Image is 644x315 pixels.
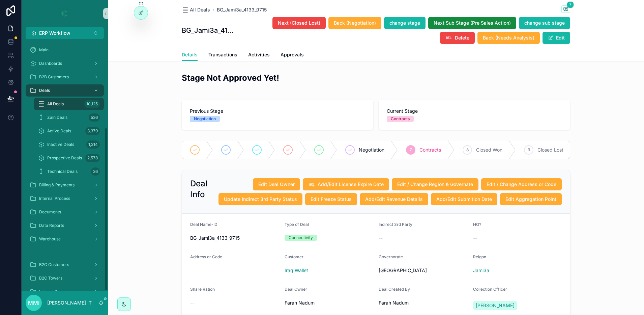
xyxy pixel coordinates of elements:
button: Add/Edit Submition Date [431,193,497,205]
div: scrollable content [22,39,108,291]
span: Data Reports [39,223,64,228]
span: Edit / Change Region & Governate [397,181,473,188]
span: change sub stage [524,20,565,26]
span: Main [39,47,49,53]
span: ERP Workflow [39,30,70,36]
span: 8 [466,147,469,153]
span: Active Deals [47,128,71,134]
div: 3,379 [85,127,100,135]
span: Edit / Change Address or Code [487,181,556,188]
span: Share Ration [190,287,215,292]
button: Back (Needs Analysis) [477,32,540,44]
a: Dashboards [26,57,104,70]
button: Add/Edit Revenue Details [360,193,428,205]
button: Edit / Change Region & Governate [392,178,478,190]
span: Technical Deals [47,169,78,174]
span: BG_Jami3a_4133_9715 [190,235,279,241]
span: Iraq Wallet [285,267,308,274]
span: Indirect 3rd Party [379,222,412,227]
a: Data Reports [26,219,104,232]
span: Approvals [281,51,304,58]
button: Edit [543,32,570,44]
span: Reigon [473,254,486,259]
span: Previous Stage [190,108,365,114]
span: -- [473,235,477,241]
a: Jami3a [473,267,489,274]
a: Activities [248,49,270,62]
div: 2,578 [85,154,100,162]
button: Edit Freeze Status [305,193,357,205]
a: Internal Process [26,192,104,205]
span: Billing & Payments [39,182,75,188]
a: Billing & Payments [26,179,104,191]
span: Add/Edit Revenue Details [365,196,423,203]
span: Governorate [379,254,403,259]
a: Prospective Deals2,578 [34,152,104,164]
a: Deals [26,84,104,97]
button: Edit Deal Owner [253,178,300,190]
a: Zain Deals536 [34,111,104,124]
a: Details [182,49,198,61]
span: Prospective Deals [47,155,82,161]
span: -- [190,299,194,306]
span: 7 [567,1,574,8]
span: Add/Edit Submition Date [436,196,492,203]
div: 36 [91,167,100,176]
span: Update Indirect 3rd Party Status [224,196,297,203]
span: All Deals [190,6,210,13]
span: B2B Customers [39,74,69,80]
span: Deals [39,88,50,93]
span: Back (Needs Analysis) [483,34,534,41]
img: App logo [59,8,70,19]
div: 10,125 [84,100,100,108]
div: Negotiation [194,116,216,122]
button: Delete [440,32,475,44]
span: Closed Lost [537,147,563,153]
button: Edit Aggregation Point [500,193,562,205]
h2: Deal Info [190,178,208,200]
div: 1,214 [86,140,100,149]
a: BG_Jami3a_4133_9715 [217,6,267,13]
button: Edit / Change Address or Code [481,178,562,190]
span: Activities [248,51,270,58]
span: Delete [455,34,469,41]
a: B2B Customers [26,71,104,83]
span: change stage [389,20,420,26]
span: Contracts [419,147,441,153]
button: Back (Negotiation) [328,17,381,29]
span: Next Sub Stage (Pre Sales Action) [434,20,511,26]
span: 7 [410,147,412,153]
span: Edit Aggregation Point [505,196,556,203]
span: Edit Deal Owner [258,181,295,188]
button: change stage [384,17,426,29]
span: Next (Closed Lost) [278,20,320,26]
span: Details [182,51,198,58]
span: Transactions [208,51,237,58]
a: Internal Process [26,286,104,298]
span: [PERSON_NAME] [476,302,515,309]
div: Contracts [391,116,410,122]
span: Current Stage [387,108,562,114]
span: Dashboards [39,61,62,66]
span: Warehouse [39,236,61,242]
span: Deal Created By [379,287,410,292]
span: All Deals [47,101,64,107]
span: Negotiation [359,147,384,153]
span: Inactive Deals [47,142,74,147]
span: [GEOGRAPHIC_DATA] [379,267,427,274]
span: Deal Owner [285,287,307,292]
a: Main [26,44,104,56]
a: [PERSON_NAME] [473,301,517,310]
span: 9 [528,147,530,153]
button: Add/Edit License Expire Date [303,178,389,190]
button: Update Indirect 3rd Party Status [218,193,302,205]
a: Technical Deals36 [34,165,104,178]
a: Transactions [208,49,237,62]
span: Edit Freeze Status [311,196,352,203]
a: B2C Customers [26,259,104,271]
span: Internal Process [39,196,70,201]
span: Type of Deal [285,222,309,227]
h1: BG_Jami3a_4133_9715 [182,26,236,35]
span: Collection Officer [473,287,507,292]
